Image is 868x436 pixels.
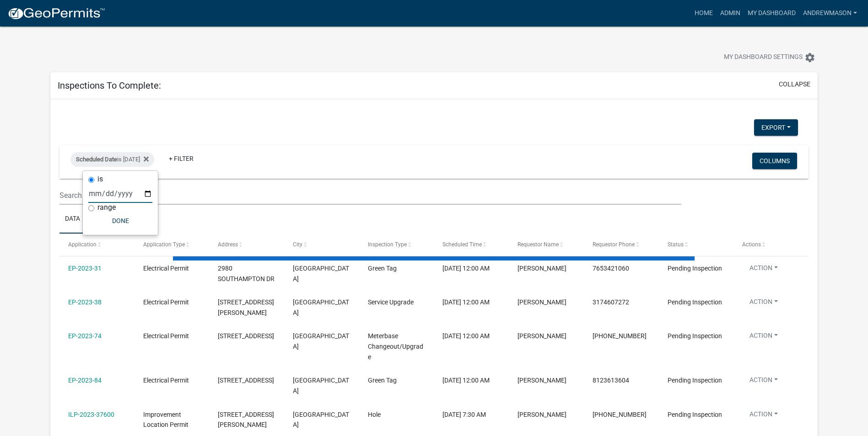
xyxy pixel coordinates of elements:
span: 8123613604 [593,377,629,384]
datatable-header-cell: Scheduled Time [434,234,509,255]
span: City [293,241,302,248]
span: Tim Dumas [518,377,566,384]
span: 2980 SOUTHAMPTON DR [218,265,275,282]
span: 12/12/2023, 7:30 AM [442,411,486,418]
a: Admin [717,5,744,22]
a: ILP-2023-37600 [68,411,114,418]
span: Green Tag [368,265,397,272]
datatable-header-cell: Application Type [135,234,210,255]
span: Cody Berling [518,298,566,306]
a: EP-2023-38 [68,298,102,306]
span: Pending Inspection [668,332,722,340]
span: 10/05/2023, 12:00 AM [442,265,490,272]
button: Action [742,263,785,276]
span: 3174607272 [593,298,629,306]
span: Pending Inspection [668,265,722,272]
a: Home [691,5,717,22]
span: Requestor Phone [593,241,635,248]
span: 765-346-2456 [593,411,647,418]
a: AndrewMason [799,5,861,22]
span: 582 SCHULTZ LN [218,411,274,429]
span: Hole [368,411,381,418]
a: + Filter [162,150,201,167]
label: is [97,175,103,183]
a: EP-2023-74 [68,332,102,340]
span: Service Upgrade [368,298,414,306]
button: Columns [752,153,797,169]
span: AMBER YORK [518,265,566,272]
span: MARTINSVILLE [293,411,349,429]
span: Application [68,241,97,248]
datatable-header-cell: Status [658,234,733,255]
button: Export [754,119,798,136]
datatable-header-cell: Requestor Name [509,234,584,255]
span: 317-538-7562 [593,332,647,340]
span: Electrical Permit [143,332,189,340]
span: 555 W GOLD CREEK RD [218,377,274,384]
span: Jeffrey D. Lawless [518,411,566,418]
datatable-header-cell: Address [209,234,284,255]
span: 12/15/2023, 12:00 AM [442,377,490,384]
span: Status [668,241,684,248]
span: Electrical Permit [143,298,189,306]
span: Pending Inspection [668,377,722,384]
span: 10/23/2023, 12:00 AM [442,298,490,306]
span: Green Tag [368,377,397,384]
a: EP-2023-31 [68,265,102,272]
span: Inspection Type [368,241,407,248]
span: Improvement Location Permit [143,411,189,429]
div: is [DATE] [70,152,154,167]
label: range [97,204,116,211]
button: Action [742,331,785,344]
span: My Dashboard Settings [724,52,803,63]
datatable-header-cell: Application [59,234,135,255]
button: collapse [779,80,810,89]
datatable-header-cell: Actions [733,234,809,255]
span: MARTINSVILLE [293,332,349,350]
span: Actions [742,241,761,248]
span: Electrical Permit [143,377,189,384]
span: MOORESVILLE [293,377,349,394]
span: Scheduled Date [76,156,117,163]
span: Application Type [143,241,185,248]
button: Done [88,213,152,229]
span: Pending Inspection [668,298,722,306]
button: Action [742,297,785,310]
span: Address [218,241,238,248]
h5: Inspections To Complete: [58,80,161,91]
span: Meterbase Changeout/Upgrade [368,332,423,361]
span: MARTINSVILLE [293,265,349,282]
span: 5765 LINCOLN RD [218,332,274,340]
button: Action [742,409,785,423]
button: My Dashboard Settingssettings [717,48,823,66]
datatable-header-cell: Requestor Phone [584,234,659,255]
span: Scheduled Time [442,241,482,248]
button: Action [742,375,785,388]
a: Data [59,205,86,234]
span: 12/12/2023, 12:00 AM [442,332,490,340]
a: My Dashboard [744,5,799,22]
span: 7653421060 [593,265,629,272]
datatable-header-cell: Inspection Type [359,234,434,255]
span: Requestor Name [518,241,559,248]
span: Jeff Carson [518,332,566,340]
a: EP-2023-84 [68,377,102,384]
i: settings [804,52,815,63]
input: Search for inspections [59,186,681,205]
datatable-header-cell: City [284,234,359,255]
span: Electrical Permit [143,265,189,272]
span: 6765 CRONE RD [218,298,274,316]
span: Pending Inspection [668,411,722,418]
span: MARTINSVILLE [293,298,349,316]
